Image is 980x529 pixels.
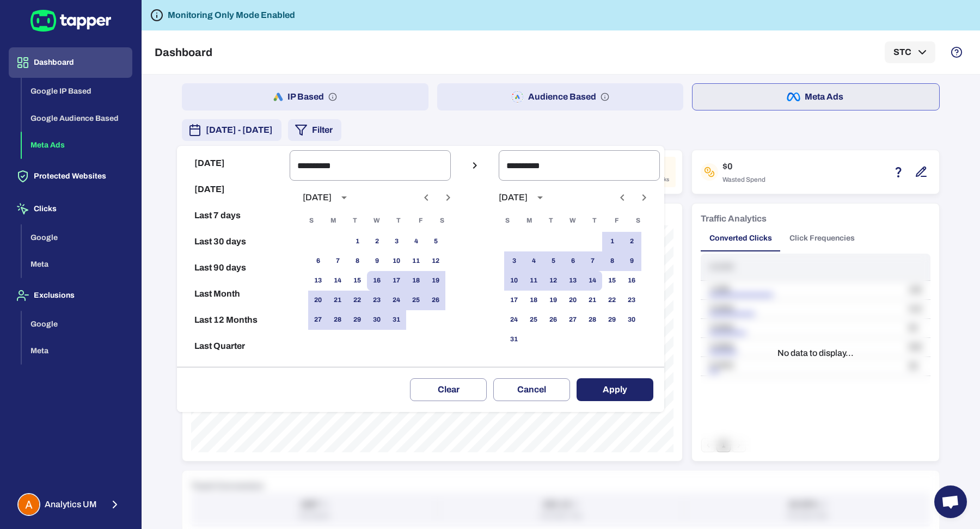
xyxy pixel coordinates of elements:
button: 24 [387,291,406,310]
button: 1 [347,232,367,251]
button: 17 [504,291,524,310]
button: 17 [387,271,406,291]
button: 15 [347,271,367,291]
div: [DATE] [499,192,528,203]
button: 5 [543,251,563,271]
button: calendar view is open, switch to year view [335,188,353,207]
button: 12 [543,271,563,291]
button: 27 [563,310,583,330]
button: [DATE] [181,176,285,202]
button: 19 [426,271,445,291]
button: 7 [328,251,347,271]
div: [DATE] [303,192,332,203]
span: Sunday [498,210,517,232]
button: 23 [367,291,387,310]
span: Saturday [628,210,648,232]
button: 26 [426,291,445,310]
span: Friday [411,210,430,232]
button: Previous month [613,188,632,207]
button: Previous month [417,188,436,207]
span: Saturday [432,210,452,232]
button: 8 [602,251,622,271]
button: 8 [347,251,367,271]
button: 3 [387,232,406,251]
button: 31 [387,310,406,330]
button: 18 [524,291,543,310]
span: Tuesday [541,210,561,232]
button: [DATE] [181,150,285,176]
button: 28 [583,310,602,330]
button: 6 [563,251,583,271]
button: 5 [426,232,445,251]
span: Sunday [302,210,321,232]
button: 20 [308,291,328,310]
button: Next month [635,188,653,207]
button: 7 [583,251,602,271]
button: Apply [577,378,653,401]
button: 20 [563,291,583,310]
button: Cancel [493,378,570,401]
button: Last 30 days [181,229,285,255]
span: Tuesday [345,210,365,232]
button: 1 [602,232,622,251]
button: Reset [181,359,285,385]
span: Wednesday [563,210,583,232]
button: 27 [308,310,328,330]
button: 10 [387,251,406,271]
button: calendar view is open, switch to year view [531,188,549,207]
a: Open chat [934,485,967,518]
span: Thursday [585,210,604,232]
button: 12 [426,251,445,271]
button: 28 [328,310,347,330]
button: 30 [622,310,641,330]
button: 29 [347,310,367,330]
button: 3 [504,251,524,271]
button: 25 [524,310,543,330]
button: 14 [328,271,347,291]
button: 16 [622,271,641,291]
button: 11 [524,271,543,291]
button: 22 [347,291,367,310]
button: 13 [563,271,583,291]
span: Monday [323,210,343,232]
button: 25 [406,291,426,310]
span: Friday [607,210,626,232]
button: 19 [543,291,563,310]
button: Last 12 Months [181,307,285,333]
button: 10 [504,271,524,291]
button: 14 [583,271,602,291]
button: 13 [308,271,328,291]
button: 15 [602,271,622,291]
button: Clear [410,378,487,401]
button: 9 [367,251,387,271]
button: 21 [328,291,347,310]
button: Next month [439,188,457,207]
button: 16 [367,271,387,291]
button: Last Month [181,281,285,307]
button: 22 [602,291,622,310]
span: Thursday [389,210,408,232]
button: 23 [622,291,641,310]
button: Last 7 days [181,202,285,229]
button: 2 [622,232,641,251]
button: 4 [406,232,426,251]
button: 18 [406,271,426,291]
button: Last Quarter [181,333,285,359]
button: 11 [406,251,426,271]
button: 9 [622,251,641,271]
span: Monday [519,210,539,232]
button: 26 [543,310,563,330]
button: 6 [308,251,328,271]
button: 21 [583,291,602,310]
button: 29 [602,310,622,330]
button: 24 [504,310,524,330]
button: 2 [367,232,387,251]
span: Wednesday [367,210,387,232]
button: 31 [504,330,524,349]
button: 30 [367,310,387,330]
button: Last 90 days [181,255,285,281]
button: 4 [524,251,543,271]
